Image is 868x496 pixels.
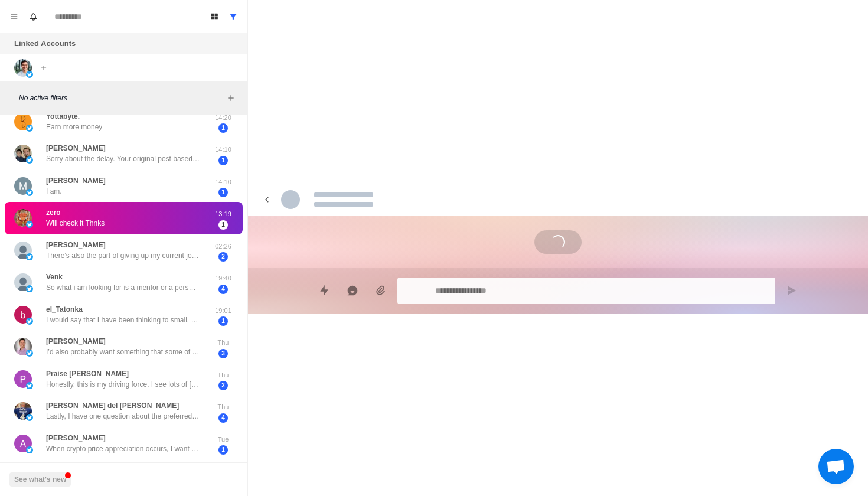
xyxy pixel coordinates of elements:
img: picture [26,221,33,228]
button: Quick replies [312,279,336,302]
p: Yottabyte. [46,111,80,122]
span: 1 [218,156,228,165]
p: [PERSON_NAME] del [PERSON_NAME] [46,400,179,411]
p: 14:10 [208,145,238,155]
img: picture [14,435,32,452]
span: 1 [218,220,228,230]
p: [PERSON_NAME] [46,175,106,186]
button: Show all conversations [224,7,243,26]
p: Earn more money [46,122,102,132]
img: picture [14,402,32,420]
button: See what's new [9,472,71,487]
img: picture [14,273,32,291]
span: 1 [218,123,228,133]
img: picture [26,350,33,357]
p: [PERSON_NAME] [46,143,106,154]
img: picture [26,382,33,389]
p: Lastly, I have one question about the preferred equity piece. In your example ($1M deal, $100K in... [46,411,200,422]
img: picture [14,242,32,259]
p: Thu [208,402,238,412]
p: Honestly, this is my driving force. I see lots of [DEMOGRAPHIC_DATA] and [DEMOGRAPHIC_DATA] migra... [46,379,200,390]
span: 1 [218,445,228,455]
p: Thu [208,370,238,380]
button: Menu [5,7,24,26]
span: 2 [218,252,228,262]
button: Send message [780,279,804,302]
p: I would say that I have been thinking to small. I have had a few side hustles and made a little m... [46,315,200,325]
button: back [257,190,276,209]
a: Open chat [818,449,854,484]
p: Linked Accounts [14,38,76,50]
img: picture [14,59,32,77]
span: 3 [218,349,228,358]
p: Will check it Thnks [46,218,105,229]
p: 14:20 [208,113,238,123]
img: picture [14,370,32,388]
img: picture [14,338,32,355]
img: picture [26,253,33,260]
p: So what i am looking for is a mentor or a person who is knowledgeable in the area in helping me f... [46,282,200,293]
span: 2 [218,381,228,390]
p: I am. [46,186,62,197]
span: 1 [218,188,228,197]
p: 19:01 [208,306,238,316]
p: When crypto price appreciation occurs, I want to borrow against the crypto and purchase cash flow... [46,443,200,454]
img: picture [26,189,33,196]
img: picture [26,414,33,421]
p: I’d also probably want something that some of my skill set and connections would help it run smoo... [46,347,200,357]
img: picture [26,156,33,164]
img: picture [26,446,33,453]
p: el_Tatonka [46,304,83,315]
p: Praise [PERSON_NAME] [46,368,129,379]
img: picture [26,71,33,78]
img: picture [14,177,32,195]
p: There’s also the part of giving up my current job and income but I need to think long term. [46,250,200,261]
img: picture [26,125,33,132]
span: 1 [218,316,228,326]
p: [PERSON_NAME] [46,336,106,347]
p: [PERSON_NAME] [46,240,106,250]
button: Add filters [224,91,238,105]
p: Thu [208,338,238,348]
button: Notifications [24,7,43,26]
img: picture [26,285,33,292]
p: 14:10 [208,177,238,187]
img: picture [14,306,32,324]
button: Board View [205,7,224,26]
p: 13:19 [208,209,238,219]
p: 02:26 [208,242,238,252]
img: picture [14,209,32,227]
button: Add account [37,61,51,75]
p: No active filters [19,93,224,103]
img: picture [26,318,33,325]
p: [PERSON_NAME] [46,433,106,443]
p: Venk [46,272,63,282]
p: zero [46,207,61,218]
p: Tue [208,435,238,445]
img: picture [14,145,32,162]
p: Sorry about the delay. Your original post based on which I responded said something about Nvidia ... [46,154,200,164]
button: Reply with AI [341,279,364,302]
img: picture [14,113,32,130]
p: 19:40 [208,273,238,283]
button: Add media [369,279,393,302]
span: 4 [218,413,228,423]
span: 4 [218,285,228,294]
